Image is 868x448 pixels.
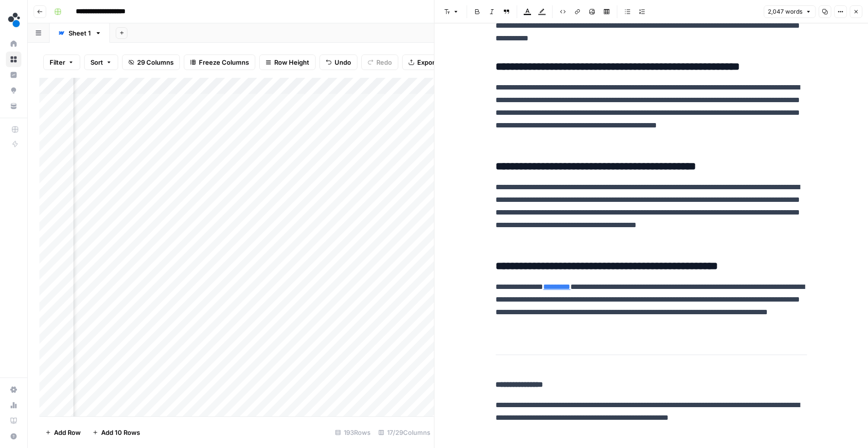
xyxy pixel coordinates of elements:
button: Help + Support [6,429,21,444]
span: Row Height [274,57,309,67]
a: Learning Hub [6,413,21,429]
img: spot.ai Logo [6,11,23,29]
span: Undo [335,57,351,67]
button: 29 Columns [122,54,180,70]
span: Add 10 Rows [101,428,140,437]
span: Freeze Columns [199,57,249,67]
button: Sort [84,54,118,70]
a: Settings [6,382,21,397]
span: 2,047 words [768,7,802,16]
a: Home [6,36,21,52]
button: Workspace: spot.ai [6,8,21,32]
button: Freeze Columns [184,54,255,70]
div: 193 Rows [331,425,374,440]
a: Your Data [6,98,21,114]
a: Browse [6,52,21,67]
span: 29 Columns [137,57,174,67]
a: Sheet 1 [50,23,110,43]
button: Add 10 Rows [87,425,146,440]
button: Add Row [39,425,87,440]
span: Filter [50,57,65,67]
a: Usage [6,397,21,413]
span: Add Row [54,428,81,437]
a: Insights [6,67,21,83]
button: Filter [43,54,80,70]
span: Export CSV [417,57,452,67]
a: Opportunities [6,83,21,98]
div: 17/29 Columns [374,425,434,440]
span: Redo [376,57,392,67]
button: 2,047 words [763,5,815,18]
button: Row Height [259,54,316,70]
div: Sheet 1 [69,28,91,38]
button: Undo [319,54,357,70]
button: Redo [361,54,398,70]
span: Sort [90,57,103,67]
button: Export CSV [402,54,458,70]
